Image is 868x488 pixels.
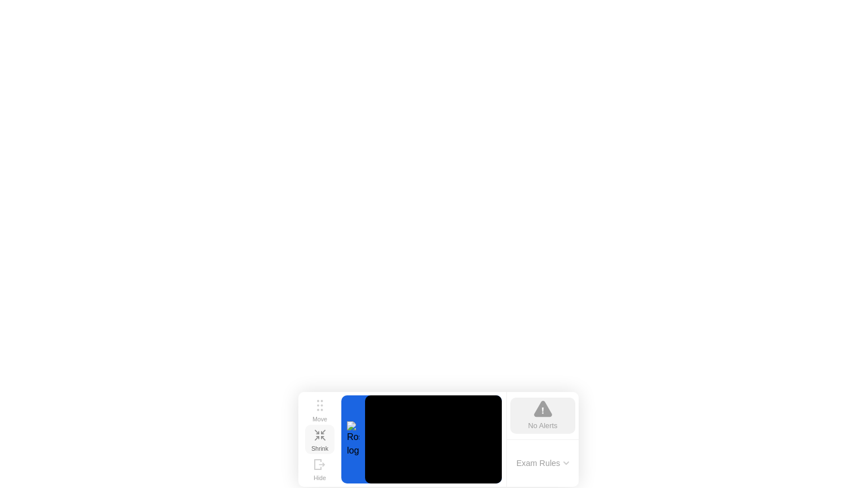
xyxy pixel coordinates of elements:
button: Hide [305,454,335,483]
div: Hide [314,474,326,481]
div: Move [313,416,327,422]
div: No Alerts [528,420,558,431]
div: Shrink [311,445,328,452]
button: Move [305,395,335,425]
button: Exam Rules [513,458,573,468]
button: Shrink [305,425,335,454]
